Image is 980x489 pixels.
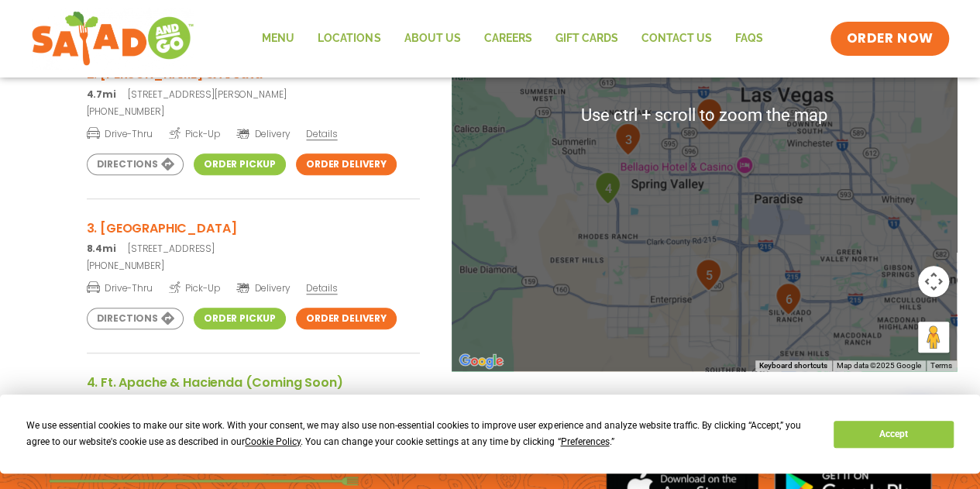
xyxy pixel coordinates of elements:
a: Order Delivery [296,153,397,175]
a: 4. Ft. Apache & Hacienda (Coming Soon) 10.4mi[STREET_ADDRESS] [87,373,420,410]
div: 1 [689,91,729,137]
a: Order Pickup [194,153,286,175]
a: Drive-Thru Pick-Up Delivery Details [87,276,420,295]
a: Contact Us [629,21,723,57]
nav: Menu [250,21,774,57]
span: Preferences [560,436,609,447]
img: fork [49,477,359,485]
strong: 4.7mi [87,88,116,101]
h3: 4. Ft. Apache & Hacienda (Coming Soon) [87,373,420,392]
a: Order Delivery [296,308,397,329]
span: Details [306,127,337,140]
span: Delivery [236,127,290,141]
a: Locations [306,21,392,57]
p: [STREET_ADDRESS] [87,242,420,256]
a: GIFT CARDS [543,21,629,57]
span: Drive-Thru [87,126,153,141]
a: Menu [250,21,306,57]
a: Drive-Thru Pick-Up Delivery Details [87,122,420,141]
span: Cookie Policy [245,436,301,447]
a: Terms (opens in new tab) [930,361,952,370]
a: 3. [GEOGRAPHIC_DATA] 8.4mi[STREET_ADDRESS] [87,219,420,256]
span: Details [306,281,337,294]
span: ORDER NOW [846,29,933,48]
span: Delivery [236,281,290,295]
a: 2. [PERSON_NAME] & Arcata 4.7mi[STREET_ADDRESS][PERSON_NAME] [87,64,420,102]
div: 3 [608,116,648,162]
img: new-SAG-logo-768×292 [31,8,194,70]
button: Keyboard shortcuts [759,360,827,371]
span: Map data ©2025 Google [837,361,921,370]
a: Order Pickup [194,308,286,329]
strong: 8.4mi [87,242,116,255]
button: Accept [834,421,953,448]
a: FAQs [723,21,774,57]
a: ORDER NOW [830,22,948,56]
img: Google [456,351,507,371]
a: [PHONE_NUMBER] [87,259,420,273]
button: Map camera controls [918,266,949,297]
span: Drive-Thru [87,280,153,295]
a: Directions [87,308,184,329]
span: Pick-Up [169,280,221,295]
button: Drag Pegman onto the map to open Street View [918,322,949,353]
h3: 3. [GEOGRAPHIC_DATA] [87,219,420,238]
div: 6 [769,276,808,322]
a: Open this area in Google Maps (opens a new window) [456,351,507,371]
a: Directions [87,153,184,175]
a: About Us [392,21,472,57]
div: We use essential cookies to make our site work. With your consent, we may also use non-essential ... [26,418,815,450]
span: Pick-Up [169,126,221,141]
a: [PHONE_NUMBER] [87,105,420,119]
p: [STREET_ADDRESS][PERSON_NAME] [87,88,420,102]
div: 4 [588,165,628,211]
a: Careers [472,21,543,57]
div: 5 [689,252,728,298]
